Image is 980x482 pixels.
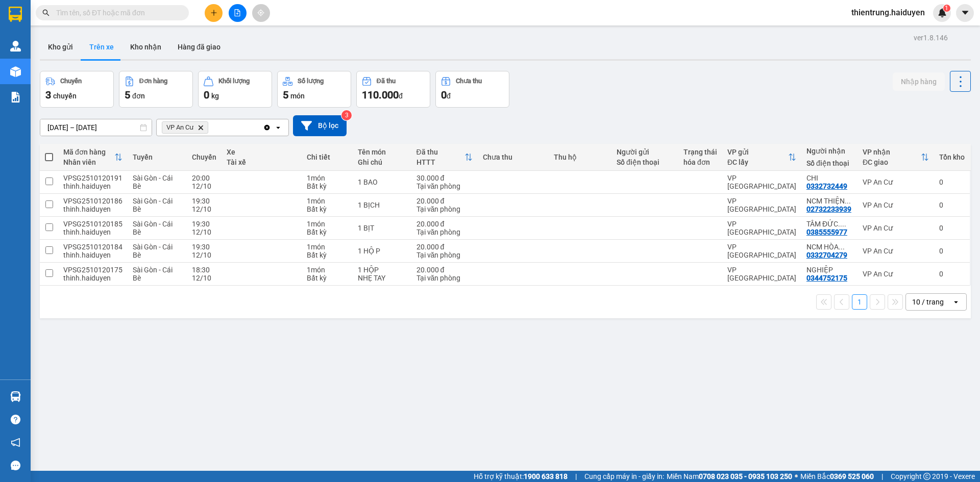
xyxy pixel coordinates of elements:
[290,92,305,100] span: món
[204,89,209,101] span: 0
[192,243,216,251] div: 19:30
[283,89,288,101] span: 5
[257,9,264,16] span: aim
[358,266,406,274] div: 1 HỘP
[416,205,473,213] div: Tại văn phòng
[617,148,673,156] div: Người gửi
[40,35,81,59] button: Kho gửi
[307,243,348,251] div: 1 món
[63,148,114,156] div: Mã đơn hàng
[447,92,451,100] span: đ
[234,9,241,16] span: file-add
[961,8,970,17] span: caret-down
[192,182,216,190] div: 12/10
[727,158,788,166] div: ĐC lấy
[45,89,51,101] span: 3
[218,78,250,85] div: Khối lượng
[524,472,568,480] strong: 1900 633 818
[63,220,122,228] div: VPSG2510120185
[307,182,348,190] div: Bất kỳ
[11,438,20,447] span: notification
[274,123,282,132] svg: open
[416,266,473,274] div: 20.000 đ
[806,205,851,213] div: 02732233939
[162,121,208,134] span: VP An Cư, close by backspace
[683,148,717,156] div: Trạng thái
[939,270,965,278] div: 0
[863,201,929,209] div: VP An Cư
[727,220,796,236] div: VP [GEOGRAPHIC_DATA]
[474,471,568,482] span: Hỗ trợ kỹ thuật:
[956,4,974,22] button: caret-down
[806,159,852,167] div: Số điện thoại
[939,201,965,209] div: 0
[56,7,177,18] input: Tìm tên, số ĐT hoặc mã đơn
[53,92,77,100] span: chuyến
[192,174,216,182] div: 20:00
[139,78,167,85] div: Đơn hàng
[133,174,173,190] span: Sài Gòn - Cái Bè
[727,197,796,213] div: VP [GEOGRAPHIC_DATA]
[192,197,216,205] div: 19:30
[806,220,852,228] div: TÂM ĐỨC. NCX
[362,89,399,101] span: 110.000
[416,228,473,236] div: Tại văn phòng
[58,144,128,171] th: Toggle SortBy
[358,274,406,282] div: NHẸ TAY
[839,243,845,251] span: ...
[358,224,406,232] div: 1 BỊT
[40,71,114,108] button: Chuyến3chuyến
[211,92,219,100] span: kg
[9,7,22,22] img: logo-vxr
[845,197,851,205] span: ...
[852,294,867,310] button: 1
[358,247,406,255] div: 1 HỘ P
[11,461,20,470] span: message
[939,153,965,161] div: Tồn kho
[863,270,929,278] div: VP An Cư
[10,66,21,77] img: warehouse-icon
[307,228,348,236] div: Bất kỳ
[416,220,473,228] div: 20.000 đ
[133,243,173,259] span: Sài Gòn - Cái Bè
[617,158,673,166] div: Số điện thoại
[806,197,852,205] div: NCM THIỆN TRUNG
[133,266,173,282] span: Sài Gòn - Cái Bè
[307,153,348,161] div: Chi tiết
[358,158,406,166] div: Ghi chú
[399,92,403,100] span: đ
[192,228,216,236] div: 12/10
[863,224,929,232] div: VP An Cư
[192,274,216,282] div: 12/10
[263,123,271,132] svg: Clear all
[483,153,544,161] div: Chưa thu
[10,41,21,52] img: warehouse-icon
[795,474,798,478] span: ⚪️
[63,266,122,274] div: VPSG2510120175
[416,174,473,182] div: 30.000 đ
[11,415,20,424] span: question-circle
[699,472,792,480] strong: 0708 023 035 - 0935 103 250
[727,266,796,282] div: VP [GEOGRAPHIC_DATA]
[358,178,406,186] div: 1 BAO
[863,158,921,166] div: ĐC giao
[416,251,473,259] div: Tại văn phòng
[307,251,348,259] div: Bất kỳ
[192,220,216,228] div: 19:30
[192,251,216,259] div: 12/10
[416,148,465,156] div: Đã thu
[806,147,852,155] div: Người nhận
[800,471,874,482] span: Miền Bắc
[198,124,204,131] svg: Delete
[806,274,847,282] div: 0344752175
[307,205,348,213] div: Bất kỳ
[416,243,473,251] div: 20.000 đ
[881,471,883,482] span: |
[416,158,465,166] div: HTTT
[298,78,324,85] div: Số lượng
[945,5,948,12] span: 1
[863,247,929,255] div: VP An Cư
[10,92,21,103] img: solution-icon
[42,9,50,16] span: search
[81,35,122,59] button: Trên xe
